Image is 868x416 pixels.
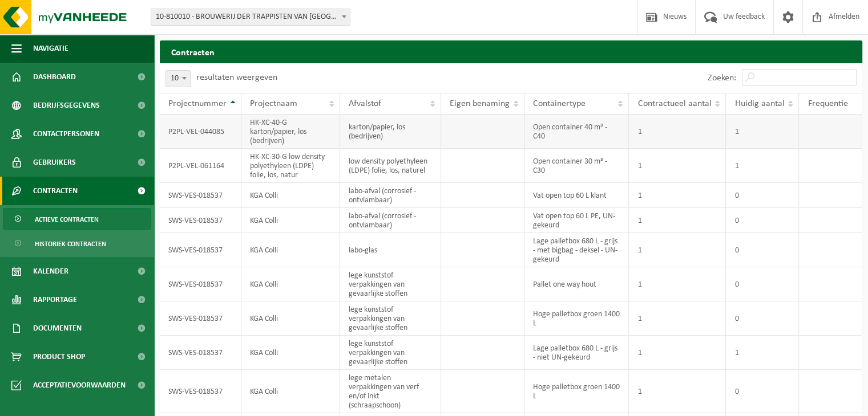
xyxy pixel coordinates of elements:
td: KGA Colli [241,233,340,267]
td: HK-XC-40-G karton/papier, los (bedrijven) [241,115,340,149]
label: Zoeken: [708,74,736,83]
td: SWS-VES-018537 [160,301,241,336]
td: SWS-VES-018537 [160,208,241,233]
a: Historiek contracten [3,233,151,254]
td: P2PL-VEL-061164 [160,149,241,183]
span: Historiek contracten [35,233,106,255]
span: 10-810010 - BROUWERIJ DER TRAPPISTEN VAN WESTMALLE - WESTMALLE [151,9,350,25]
td: 0 [726,233,799,267]
span: Contactpersonen [33,120,99,148]
td: karton/papier, los (bedrijven) [340,115,441,149]
span: Rapportage [33,286,77,314]
span: Projectnaam [250,99,297,108]
td: SWS-VES-018537 [160,370,241,413]
td: HK-XC-30-G low density polyethyleen (LDPE) folie, los, natur [241,149,340,183]
td: 0 [726,208,799,233]
span: Navigatie [33,34,68,63]
span: Contractueel aantal [637,99,711,108]
td: 1 [726,336,799,370]
td: 1 [629,370,726,413]
td: 1 [629,149,726,183]
span: Kalender [33,257,68,286]
td: P2PL-VEL-044085 [160,115,241,149]
td: 0 [726,183,799,208]
td: Open container 40 m³ - C40 [524,115,629,149]
td: SWS-VES-018537 [160,183,241,208]
td: labo-afval (corrosief - ontvlambaar) [340,183,441,208]
td: Lage palletbox 680 L - grijs - met bigbag - deksel - UN-gekeurd [524,233,629,267]
td: 1 [629,233,726,267]
span: 10 [165,70,191,87]
td: 1 [629,267,726,301]
td: KGA Colli [241,267,340,301]
span: Afvalstof [349,99,381,108]
td: KGA Colli [241,301,340,336]
span: Bedrijfsgegevens [33,91,100,120]
span: Eigen benaming [450,99,510,108]
td: 0 [726,267,799,301]
td: lege kunststof verpakkingen van gevaarlijke stoffen [340,267,441,301]
td: 1 [629,336,726,370]
span: Contracten [33,177,78,205]
span: Projectnummer [168,99,227,108]
td: lege kunststof verpakkingen van gevaarlijke stoffen [340,301,441,336]
td: SWS-VES-018537 [160,233,241,267]
span: 10 [166,71,190,87]
span: Dashboard [33,63,76,91]
td: 1 [726,115,799,149]
td: KGA Colli [241,208,340,233]
span: Documenten [33,314,82,342]
span: Acceptatievoorwaarden [33,371,126,399]
span: Product Shop [33,342,85,371]
span: 10-810010 - BROUWERIJ DER TRAPPISTEN VAN WESTMALLE - WESTMALLE [151,9,350,26]
span: Frequentie [808,99,847,108]
td: Lage palletbox 680 L - grijs - niet UN-gekeurd [524,336,629,370]
td: Vat open top 60 L klant [524,183,629,208]
td: 1 [726,149,799,183]
td: 1 [629,183,726,208]
span: Containertype [533,99,586,108]
td: 0 [726,301,799,336]
td: low density polyethyleen (LDPE) folie, los, naturel [340,149,441,183]
td: labo-afval (corrosief - ontvlambaar) [340,208,441,233]
td: SWS-VES-018537 [160,267,241,301]
td: 1 [629,301,726,336]
label: resultaten weergeven [196,73,277,82]
td: Pallet one way hout [524,267,629,301]
a: Actieve contracten [3,208,151,230]
td: Vat open top 60 L PE, UN-gekeurd [524,208,629,233]
td: Hoge palletbox groen 1400 L [524,370,629,413]
td: SWS-VES-018537 [160,336,241,370]
h2: Contracten [160,40,862,63]
td: KGA Colli [241,336,340,370]
span: Actieve contracten [35,209,99,230]
td: lege metalen verpakkingen van verf en/of inkt (schraapschoon) [340,370,441,413]
td: lege kunststof verpakkingen van gevaarlijke stoffen [340,336,441,370]
td: labo-glas [340,233,441,267]
td: 1 [629,115,726,149]
span: Huidig aantal [734,99,784,108]
td: Hoge palletbox groen 1400 L [524,301,629,336]
td: KGA Colli [241,370,340,413]
td: KGA Colli [241,183,340,208]
td: Open container 30 m³ - C30 [524,149,629,183]
td: 1 [629,208,726,233]
td: 0 [726,370,799,413]
span: Gebruikers [33,148,76,177]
